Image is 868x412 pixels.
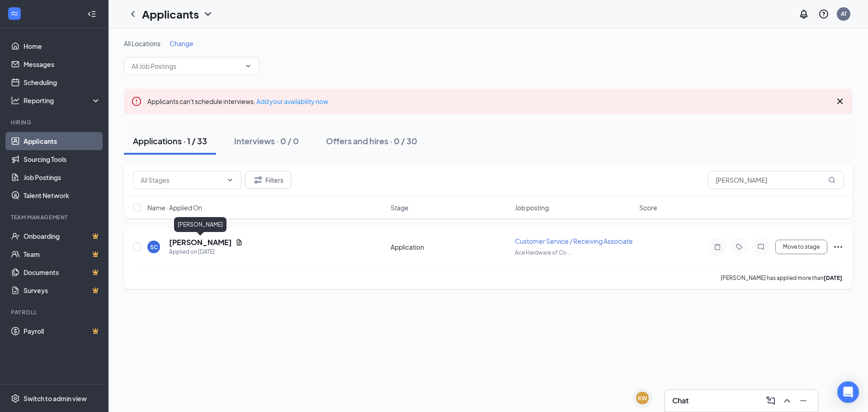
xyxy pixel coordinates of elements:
div: Open Intercom Messenger [837,381,859,403]
span: Score [639,203,657,212]
svg: ChevronUp [782,395,793,406]
div: Applications · 1 / 33 [133,135,207,147]
span: Applicants can't schedule interviews. [147,97,328,105]
a: Job Postings [24,168,101,186]
h3: Chat [672,396,689,406]
a: Messages [24,55,101,73]
div: Reporting [24,96,101,105]
svg: ChevronDown [245,62,252,70]
svg: MagnifyingGlass [828,176,835,184]
div: Applied on [DATE] [169,247,243,256]
a: DocumentsCrown [24,263,101,281]
div: Offers and hires · 0 / 30 [326,135,417,147]
svg: ChevronDown [226,176,234,184]
svg: Collapse [87,9,96,19]
p: [PERSON_NAME] has applied more than . [721,274,844,282]
svg: ChatInactive [755,243,766,251]
span: Customer Service / Receiving Associate [515,237,633,245]
span: Stage [391,203,409,212]
svg: ChevronDown [203,9,213,19]
svg: Notifications [798,9,809,19]
a: OnboardingCrown [24,227,101,245]
span: Change [170,39,193,47]
div: Payroll [11,308,99,316]
input: All Stages [141,175,223,185]
svg: Settings [11,394,20,403]
svg: Document [236,239,243,246]
span: Job posting [515,203,549,212]
span: Ace Hardware of Co ... [515,249,571,256]
svg: Analysis [11,96,20,105]
span: Name · Applied On [147,203,202,212]
a: SurveysCrown [24,281,101,299]
svg: ComposeMessage [765,395,776,406]
svg: Note [712,243,723,251]
h1: Applicants [142,6,199,22]
button: Move to stage [775,240,827,254]
button: Filter Filters [245,171,291,189]
div: KW [638,394,647,402]
svg: Minimize [798,395,809,406]
div: AT [841,10,847,18]
a: PayrollCrown [24,322,101,340]
svg: Filter [253,175,264,185]
a: Home [24,37,101,55]
span: All Locations [124,39,160,47]
button: Minimize [796,393,811,408]
div: Switch to admin view [24,394,87,403]
div: Application [391,242,509,251]
div: Interviews · 0 / 0 [234,135,299,147]
a: Applicants [24,132,101,150]
h5: [PERSON_NAME] [169,237,232,247]
svg: ChevronLeft [127,9,138,19]
b: [DATE] [824,275,842,281]
div: Hiring [11,118,99,126]
a: Sourcing Tools [24,150,101,168]
svg: Error [131,96,142,107]
button: ComposeMessage [764,393,778,408]
a: Scheduling [24,73,101,91]
svg: QuestionInfo [818,9,829,19]
svg: WorkstreamLogo [10,9,19,18]
svg: Tag [734,243,745,251]
button: ChevronUp [780,393,794,408]
svg: Ellipses [833,242,844,252]
div: [PERSON_NAME] [174,217,226,232]
a: Add your availability now [256,97,328,105]
a: TeamCrown [24,245,101,263]
input: All Job Postings [132,61,241,71]
input: Search in applications [708,171,844,189]
a: Talent Network [24,186,101,204]
div: SC [150,243,158,251]
svg: Cross [835,96,845,107]
div: Team Management [11,213,99,221]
